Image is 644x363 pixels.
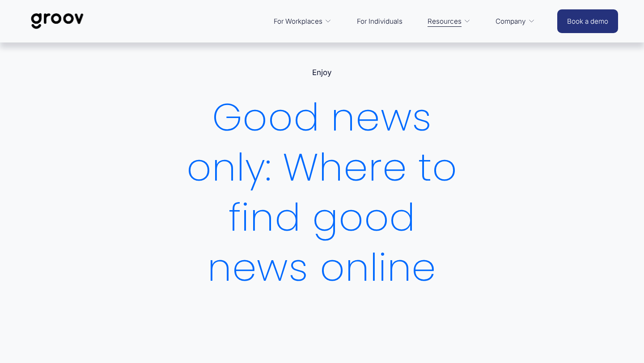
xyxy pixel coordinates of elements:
[428,15,462,27] span: Resources
[423,11,475,32] a: folder dropdown
[269,11,336,32] a: folder dropdown
[26,6,89,36] img: Groov | Workplace Science Platform | Unlock Performance | Drive Results
[174,93,470,293] h1: Good news only: Where to find good news online
[557,9,618,33] a: Book a demo
[496,15,525,27] span: Company
[274,15,322,27] span: For Workplaces
[491,11,539,32] a: folder dropdown
[352,11,407,32] a: For Individuals
[312,68,332,77] a: Enjoy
